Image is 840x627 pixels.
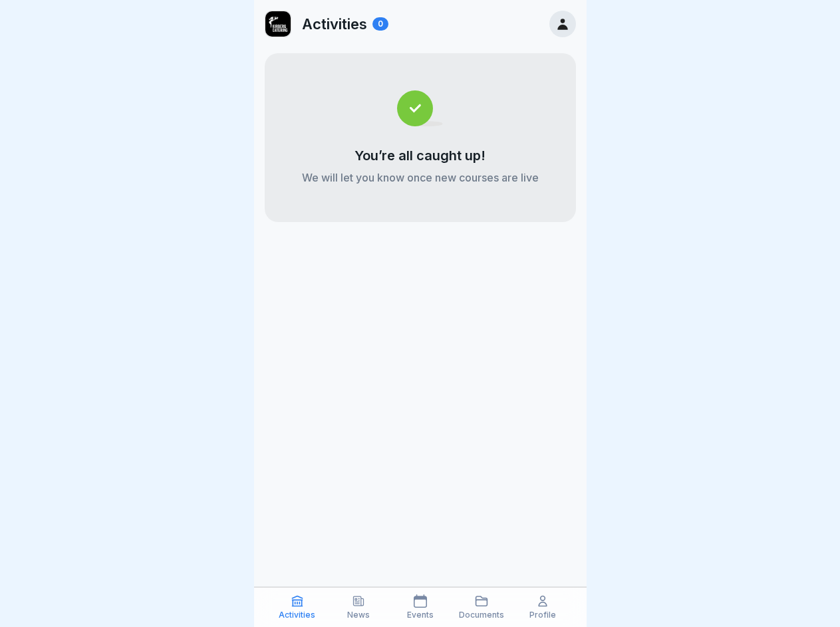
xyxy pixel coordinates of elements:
[397,90,443,126] img: completed.svg
[302,15,367,33] p: Activities
[407,610,434,620] p: Events
[354,148,486,164] p: You’re all caught up!
[279,610,315,620] p: Activities
[347,610,370,620] p: News
[265,11,291,37] img: ewxb9rjzulw9ace2na8lwzf2.png
[459,610,504,620] p: Documents
[302,170,539,185] p: We will let you know once new courses are live
[372,17,388,31] div: 0
[529,610,556,620] p: Profile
